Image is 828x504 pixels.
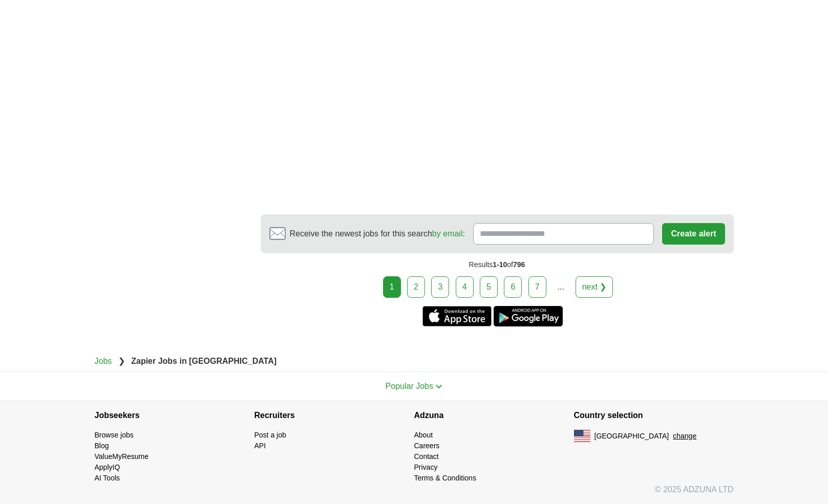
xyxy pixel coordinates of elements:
[456,276,474,298] a: 4
[414,431,433,439] a: About
[386,382,433,390] span: Popular Jobs
[422,306,492,326] a: Get the iPhone app
[254,431,286,439] a: Post a job
[662,223,725,245] button: Create alert
[414,474,476,482] a: Terms & Conditions
[95,463,120,471] a: ApplyIQ
[480,276,498,298] a: 5
[414,463,438,471] a: Privacy
[95,452,149,461] a: ValueMyResume
[383,276,401,298] div: 1
[595,431,669,442] span: [GEOGRAPHIC_DATA]
[414,452,439,461] a: Contact
[493,260,507,269] span: 1-10
[574,401,734,430] h4: Country selection
[414,442,440,450] a: Careers
[290,228,465,240] span: Receive the newest jobs for this search :
[550,277,571,297] div: ...
[576,276,613,298] a: next ❯
[435,384,442,389] img: toggle icon
[673,431,696,442] button: change
[494,306,563,326] a: Get the Android app
[407,276,425,298] a: 2
[513,260,525,269] span: 796
[432,229,463,238] a: by email
[118,357,125,365] span: ❯
[95,357,112,365] a: Jobs
[95,474,120,482] a: AI Tools
[95,431,134,439] a: Browse jobs
[131,357,277,365] strong: Zapier Jobs in [GEOGRAPHIC_DATA]
[261,253,734,276] div: Results of
[528,276,546,298] a: 7
[87,484,742,504] div: © 2025 ADZUNA LTD
[95,442,109,450] a: Blog
[504,276,522,298] a: 6
[254,442,266,450] a: API
[431,276,449,298] a: 3
[574,430,590,442] img: US flag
